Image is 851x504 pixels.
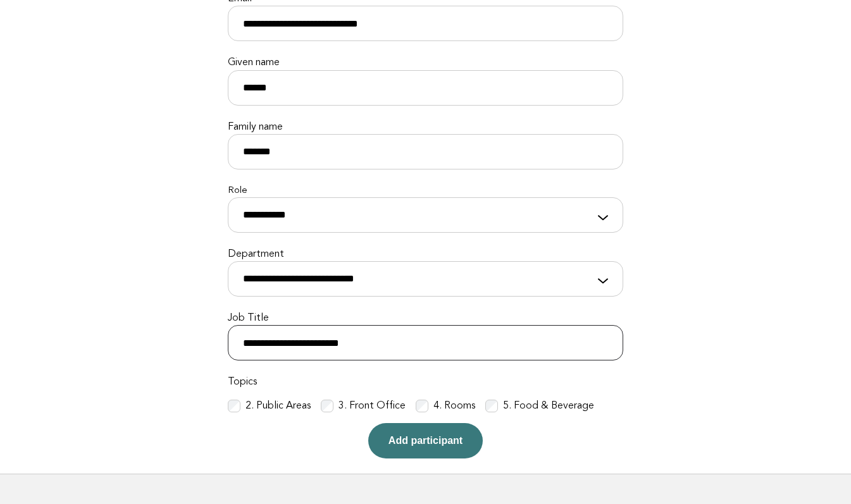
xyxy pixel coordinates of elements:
label: 2. Public Areas [245,400,311,413]
button: Add participant [368,423,483,458]
label: Given name [228,56,623,70]
label: Department [228,248,623,261]
label: Topics [228,376,623,389]
label: 4. Rooms [433,400,475,413]
label: 5. Food & Beverage [503,400,594,413]
label: Family name [228,121,623,134]
label: 3. Front Office [339,400,406,413]
label: Role [228,185,623,197]
label: Job Title [228,312,623,325]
